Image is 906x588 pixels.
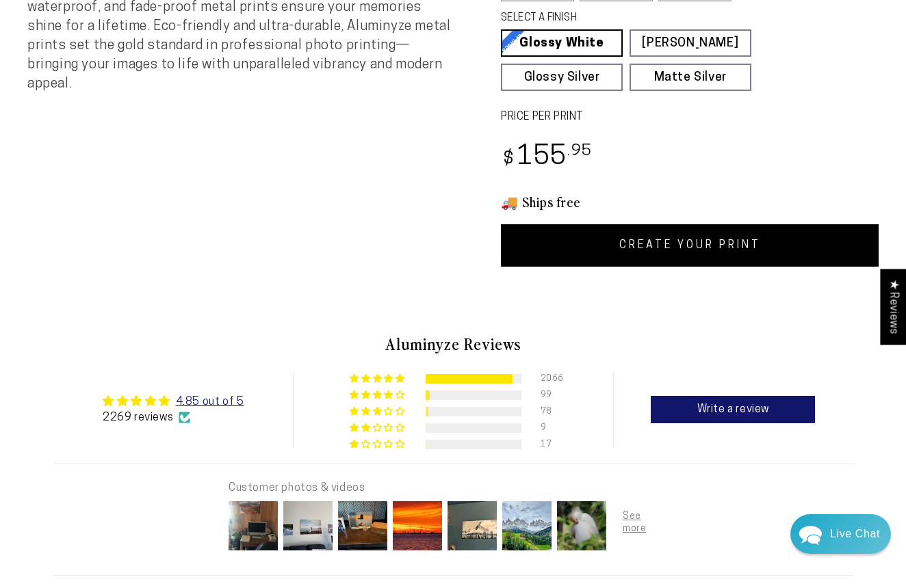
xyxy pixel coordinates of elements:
img: Verified Checkmark [179,412,190,423]
img: User picture [281,498,335,553]
legend: SELECT A FINISH [501,11,722,26]
img: User picture [335,498,390,553]
label: PRICE PER PRINT [501,109,879,125]
a: CREATE YOUR PRINT [501,224,879,267]
h3: 🚚 Ships free [501,193,879,211]
img: User picture [609,498,664,553]
img: User picture [445,498,500,553]
a: Glossy Silver [501,64,623,91]
div: 9 [541,423,557,433]
div: 78 [541,407,557,416]
div: 4% (99) reviews with 4 star rating [350,390,406,401]
a: Matte Silver [630,64,751,91]
div: 91% (2066) reviews with 5 star rating [350,374,406,384]
sup: .95 [567,144,592,159]
h2: Aluminyze Reviews [53,332,853,356]
div: 3% (78) reviews with 3 star rating [350,407,406,417]
div: Average rating is 4.85 stars [103,393,244,410]
div: Contact Us Directly [830,514,880,554]
div: 2066 [541,374,557,384]
div: Customer photos & videos [229,481,661,496]
span: $ [503,150,515,169]
div: Chat widget toggle [790,514,891,554]
div: 2269 reviews [103,410,244,425]
div: 1% (17) reviews with 1 star rating [350,440,406,450]
bdi: 155 [501,144,592,171]
img: User picture [500,498,554,553]
img: User picture [554,498,609,553]
div: 99 [541,390,557,400]
a: [PERSON_NAME] [630,29,751,57]
img: User picture [390,498,445,553]
div: Click to open Judge.me floating reviews tab [880,269,906,345]
div: 17 [541,440,557,449]
a: Glossy White [501,29,623,57]
a: 4.85 out of 5 [176,397,244,407]
img: User picture [226,498,281,553]
a: Write a review [651,396,815,423]
div: 0% (9) reviews with 2 star rating [350,423,406,433]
